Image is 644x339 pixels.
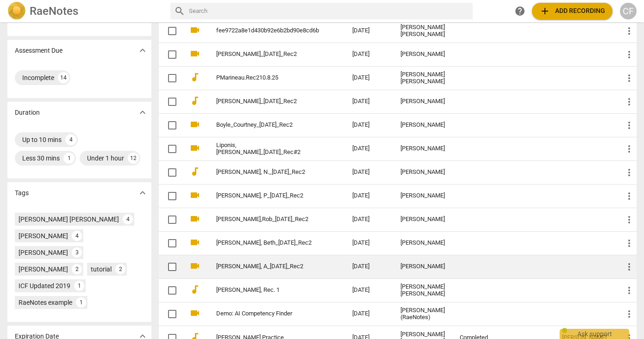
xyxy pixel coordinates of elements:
[7,2,26,20] img: Logo
[63,153,75,164] div: 1
[91,265,112,274] div: tutorial
[216,216,319,223] a: [PERSON_NAME],Rob_[DATE]_Rec2
[216,263,319,270] a: [PERSON_NAME], A_[DATE]_Rec2
[216,122,319,129] a: Boyle_Courtney_[DATE]_Rec2
[345,184,393,208] td: [DATE]
[7,2,163,20] a: LogoRaeNotes
[22,135,62,144] div: Up to 10 mins
[216,287,319,294] a: [PERSON_NAME], Rec. 1
[19,248,68,257] div: [PERSON_NAME]
[189,4,469,18] input: Search
[74,281,84,291] div: 1
[624,238,635,249] span: more_vert
[72,247,82,258] div: 3
[400,216,445,223] div: [PERSON_NAME]
[216,169,319,176] a: [PERSON_NAME], N._[DATE]_Rec2
[189,190,200,201] span: videocam
[189,237,200,248] span: videocam
[345,137,393,160] td: [DATE]
[19,231,68,240] div: [PERSON_NAME]
[216,51,319,58] a: [PERSON_NAME]_[DATE]_Rec2
[216,74,319,81] a: PMarineau.Rec210.8.25
[189,284,200,295] span: audiotrack
[560,329,629,339] div: Ask support
[216,192,319,199] a: [PERSON_NAME], P_[DATE]_Rec2
[189,95,200,106] span: audiotrack
[514,6,525,17] span: help
[72,264,82,274] div: 2
[620,3,637,19] button: CF
[15,188,29,198] p: Tags
[22,73,54,82] div: Incomplete
[400,169,445,176] div: [PERSON_NAME]
[400,145,445,152] div: [PERSON_NAME]
[189,25,200,36] span: videocam
[216,310,319,317] a: Demo: AI Competency Finder
[136,105,150,119] button: Show more
[400,263,445,270] div: [PERSON_NAME]
[345,90,393,113] td: [DATE]
[216,27,319,34] a: fee9722a8e1d430b92e6b2bd90e8cd6b
[345,43,393,66] td: [DATE]
[539,6,605,17] span: Add recording
[624,73,635,84] span: more_vert
[345,19,393,43] td: [DATE]
[189,119,200,130] span: videocam
[562,327,571,334] span: Review status: completed
[30,5,78,18] h2: RaeNotes
[19,215,119,224] div: [PERSON_NAME] [PERSON_NAME]
[15,46,63,55] p: Assessment Due
[345,160,393,184] td: [DATE]
[624,143,635,154] span: more_vert
[539,6,550,17] span: add
[216,142,319,156] a: Liponis, [PERSON_NAME]_[DATE]_Rec#2
[624,285,635,296] span: more_vert
[624,49,635,60] span: more_vert
[115,264,125,274] div: 2
[87,154,124,163] div: Under 1 hour
[189,213,200,224] span: videocam
[189,48,200,59] span: videocam
[137,107,148,118] span: expand_more
[400,122,445,129] div: [PERSON_NAME]
[400,51,445,58] div: [PERSON_NAME]
[400,192,445,199] div: [PERSON_NAME]
[532,3,613,19] button: Upload
[128,153,139,164] div: 12
[65,134,76,145] div: 4
[136,186,150,200] button: Show more
[624,191,635,202] span: more_vert
[400,71,445,85] div: [PERSON_NAME] [PERSON_NAME]
[345,113,393,137] td: [DATE]
[624,214,635,225] span: more_vert
[345,231,393,255] td: [DATE]
[189,72,200,83] span: audiotrack
[624,167,635,178] span: more_vert
[345,208,393,231] td: [DATE]
[216,98,319,105] a: [PERSON_NAME]_[DATE]_Rec2
[624,120,635,131] span: more_vert
[400,24,445,38] div: [PERSON_NAME] [PERSON_NAME]
[345,66,393,90] td: [DATE]
[22,154,60,163] div: Less 30 mins
[624,96,635,107] span: more_vert
[15,108,40,117] p: Duration
[72,231,82,241] div: 4
[189,166,200,177] span: audiotrack
[624,25,635,37] span: more_vert
[189,142,200,154] span: videocam
[19,265,68,274] div: [PERSON_NAME]
[137,45,148,56] span: expand_more
[136,43,150,57] button: Show more
[400,98,445,105] div: [PERSON_NAME]
[19,281,70,290] div: ICF Updated 2019
[123,214,133,224] div: 4
[189,308,200,319] span: videocam
[76,297,86,308] div: 1
[189,260,200,271] span: videocam
[400,307,445,321] div: [PERSON_NAME] (RaeNotes)
[216,240,319,247] a: [PERSON_NAME], Beth_[DATE]_Rec2
[137,187,148,198] span: expand_more
[174,6,185,17] span: search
